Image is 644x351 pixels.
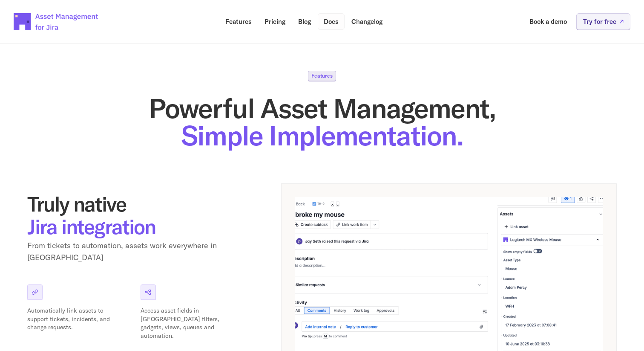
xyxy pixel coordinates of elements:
p: Blog [298,18,311,25]
p: Docs [324,18,339,25]
a: Changelog [345,13,388,30]
a: Book a demo [523,13,573,30]
a: Features [219,13,258,30]
p: From tickets to automation, assets work everywhere in [GEOGRAPHIC_DATA] [27,240,240,264]
span: Simple Implementation. [181,118,463,153]
p: Access asset fields in [GEOGRAPHIC_DATA] filters, gadgets, views, queues and automation. [141,307,230,340]
p: Automatically link assets to support tickets, incidents, and change requests. [27,307,117,332]
p: Try for free [583,18,616,25]
a: Try for free [576,13,630,30]
h2: Truly native [27,193,240,238]
span: Jira integration [27,214,155,239]
p: Features [311,73,333,78]
p: Book a demo [529,18,567,25]
p: Changelog [351,18,382,25]
a: Pricing [259,13,291,30]
a: Blog [292,13,317,30]
p: Pricing [264,18,285,25]
h1: Powerful Asset Management, [27,95,617,149]
a: Docs [318,13,345,30]
p: Features [225,18,252,25]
